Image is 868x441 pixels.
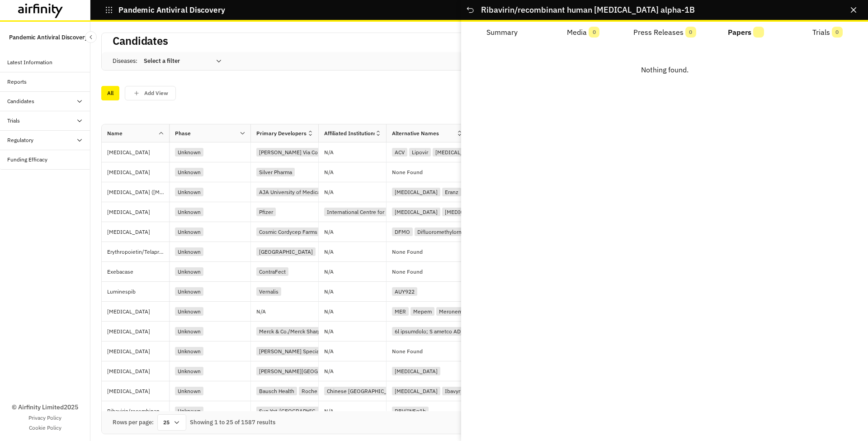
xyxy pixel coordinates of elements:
div: Cosmic Cordycep Farms [256,228,320,236]
div: Unknown [175,208,203,216]
p: [MEDICAL_DATA] [107,148,169,157]
div: Rows per page: [113,418,154,427]
p: [MEDICAL_DATA] [107,367,169,376]
div: Unknown [175,367,203,375]
p: N/A [324,369,334,374]
div: Trials [7,117,20,125]
div: [MEDICAL_DATA] [392,188,440,196]
div: ACV [392,148,407,156]
div: Mepem [410,307,434,316]
p: None Found [392,249,423,255]
div: Unknown [175,228,203,236]
div: Vernalis [256,287,281,296]
div: Merck & Co./Merck Sharp & Dohme (MSD) [256,327,363,336]
p: Exebacase [107,267,169,276]
div: Name [107,129,123,138]
button: Media [542,22,624,43]
p: [MEDICAL_DATA] [107,168,169,177]
div: Latest Information [7,58,52,66]
button: Pandemic Antiviral Discovery [105,2,225,18]
p: [MEDICAL_DATA] [107,208,169,217]
div: Unknown [175,407,203,415]
div: RBV/INFα1b [392,407,429,415]
p: N/A [324,249,334,255]
div: Roche [299,387,320,395]
div: Pfizer [256,208,276,216]
div: Unknown [175,168,203,176]
h2: Candidates [113,34,168,47]
div: Unknown [175,347,203,356]
button: Press Releases [624,22,705,43]
div: Difluoromethylornithine [415,228,478,236]
p: [MEDICAL_DATA] [107,347,169,356]
p: Ribavirin/recombinant human [MEDICAL_DATA] alpha-1B [107,407,169,416]
button: Close Sidebar [85,31,97,43]
p: N/A [324,329,334,334]
div: [PERSON_NAME][GEOGRAPHIC_DATA] [256,367,358,375]
p: N/A [256,309,266,314]
p: Add View [144,90,168,96]
span: 0 [832,27,843,38]
div: [GEOGRAPHIC_DATA] [256,247,316,256]
div: Funding Efficacy [7,156,47,164]
p: N/A [324,289,334,294]
div: MER [392,307,409,316]
div: Unknown [175,188,203,196]
div: [MEDICAL_DATA] [392,208,440,216]
div: AJA University of Medical Sciences [256,188,348,196]
p: [MEDICAL_DATA] [107,228,169,237]
div: Unknown [175,148,203,156]
div: [PERSON_NAME] Specialist [GEOGRAPHIC_DATA] [256,347,384,356]
div: [MEDICAL_DATA] [442,208,491,216]
button: save changes [125,86,176,100]
div: Unknown [175,267,203,276]
button: Trials [787,22,868,43]
button: Papers [705,22,787,43]
p: None Found [392,349,423,354]
p: © Airfinity Limited 2025 [12,403,78,412]
div: Showing 1 to 25 of 1587 results [190,418,275,427]
p: N/A [324,190,334,195]
div: Nothing found. [461,43,868,97]
p: N/A [324,408,334,414]
div: Ibavyr [442,387,463,395]
p: [MEDICAL_DATA] [107,307,169,316]
div: [PERSON_NAME] Via College of [MEDICAL_DATA] Medicine (VCOM) [256,148,427,156]
p: N/A [324,229,334,235]
div: Sun Yat-[GEOGRAPHIC_DATA] [256,407,336,415]
div: Eranz [442,188,461,196]
p: Erythropoietin/Telaprevir/Peginterferon/Ribavirin [107,247,169,256]
div: Reports [7,78,27,86]
div: All [101,86,119,100]
div: Unknown [175,307,203,316]
p: N/A [324,269,334,275]
div: International Centre for Diarrhoeal Disease Research [324,208,458,216]
p: Pandemic Antiviral Discovery [118,6,225,14]
p: [MEDICAL_DATA] ([MEDICAL_DATA]) [107,188,169,197]
div: Regulatory [7,136,33,144]
div: AUY922 [392,287,417,296]
div: Unknown [175,247,203,256]
p: N/A [324,309,334,314]
p: None Found [392,269,423,275]
p: Pandemic Antiviral Discovery [9,29,88,46]
span: 0 [685,27,696,38]
div: [MEDICAL_DATA] [433,148,481,156]
p: Luminespib [107,287,169,296]
div: ContraFect [256,267,288,276]
div: Unknown [175,327,203,336]
div: Unknown [175,287,203,296]
p: [MEDICAL_DATA] [107,327,169,336]
div: Primary Developers [256,129,307,138]
p: N/A [324,150,334,155]
div: Affiliated Institutions [324,129,375,138]
div: [MEDICAL_DATA] [392,387,440,395]
button: Summary [461,22,542,43]
div: Unknown [175,387,203,395]
div: DFMO [392,228,413,236]
p: None Found [392,170,423,175]
a: Cookie Policy [29,424,61,432]
div: [MEDICAL_DATA] [392,367,440,375]
div: Alternative Names [392,129,439,138]
div: Meronem [436,307,465,316]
